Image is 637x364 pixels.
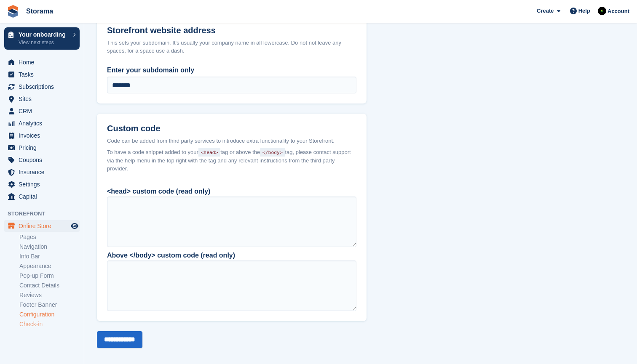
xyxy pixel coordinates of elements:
span: Tasks [19,69,69,80]
a: Pages [19,233,80,241]
h2: Custom code [107,124,356,133]
span: Online Store [19,220,69,232]
a: Your onboarding View next steps [4,27,80,50]
span: Pricing [19,142,69,154]
span: Home [19,56,69,68]
span: Coupons [19,154,69,166]
img: stora-icon-8386f47178a22dfd0bd8f6a31ec36ba5ce8667c1dd55bd0f319d3a0aa187defe.svg [7,5,19,18]
a: Appearance [19,262,80,270]
a: menu [4,105,80,117]
span: Help [578,7,590,15]
a: menu [4,69,80,80]
img: Stuart Pratt [598,7,606,15]
span: CRM [19,105,69,117]
span: Settings [19,178,69,190]
div: <head> custom code (read only) [107,186,356,197]
a: menu [4,117,80,129]
a: menu [4,178,80,190]
span: To have a code snippet added to your tag or above the tag, please contact support via the help me... [107,148,356,173]
span: Analytics [19,117,69,129]
a: menu [4,142,80,154]
span: Storefront [8,210,84,218]
span: Account [608,7,629,16]
a: menu [4,154,80,166]
a: Navigation [19,243,80,251]
span: Capital [19,191,69,202]
a: menu [4,191,80,202]
a: menu [4,93,80,105]
a: menu [4,130,80,141]
span: Insurance [19,166,69,178]
span: Sites [19,93,69,105]
div: Code can be added from third party services to introduce extra functionality to your Storefront. [107,137,356,145]
a: menu [4,220,80,232]
code: </body> [260,148,285,157]
p: Your onboarding [19,32,69,37]
a: Preview store [70,221,80,231]
a: Configuration [19,311,80,319]
span: Invoices [19,130,69,141]
div: Above </body> custom code (read only) [107,250,356,260]
a: menu [4,166,80,178]
a: Pop-up Form [19,272,80,280]
span: Create [537,7,554,15]
p: View next steps [19,39,69,46]
a: menu [4,56,80,68]
label: Enter your subdomain only [107,65,356,75]
span: Subscriptions [19,81,69,93]
h2: Storefront website address [107,26,356,35]
div: This sets your subdomain. It's usually your company name in all lowercase. Do not not leave any s... [107,39,356,55]
a: Contact Details [19,282,80,290]
a: Storama [23,4,56,18]
a: Footer Banner [19,301,80,309]
code: <head> [198,148,220,157]
a: Reviews [19,291,80,299]
a: Check-in [19,320,80,328]
a: Info Bar [19,252,80,260]
a: menu [4,81,80,93]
